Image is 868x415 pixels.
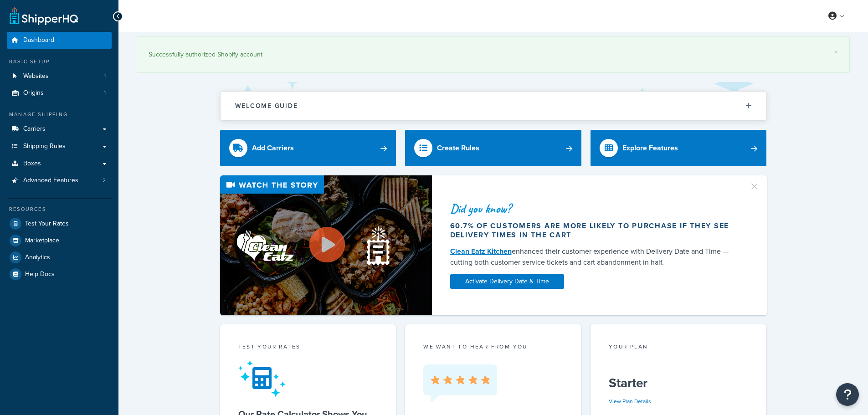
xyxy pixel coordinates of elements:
[7,121,112,138] a: Carriers
[23,143,66,150] span: Shipping Rules
[7,138,112,155] a: Shipping Rules
[622,142,678,154] div: Explore Features
[7,232,112,249] a: Marketplace
[7,68,112,85] a: Websites1
[25,254,50,261] span: Analytics
[23,160,41,168] span: Boxes
[7,205,112,213] div: Resources
[450,221,738,240] div: 60.7% of customers are more likely to purchase if they see delivery times in the cart
[450,202,738,215] div: Did you know?
[7,249,112,266] a: Analytics
[7,172,112,189] li: Advanced Features
[405,130,581,166] a: Create Rules
[423,343,563,351] p: we want to hear from you
[220,130,396,166] a: Add Carriers
[23,125,46,133] span: Carriers
[25,237,59,245] span: Marketplace
[7,172,112,189] a: Advanced Features2
[149,48,838,61] div: Successfully authorized Shopify account
[7,111,112,118] div: Manage Shipping
[450,246,512,256] a: Clean Eatz Kitchen
[238,343,378,353] div: Test your rates
[23,72,49,80] span: Websites
[23,89,44,97] span: Origins
[7,68,112,85] li: Websites
[220,175,432,315] img: Video thumbnail
[103,177,106,184] span: 2
[609,376,749,390] h5: Starter
[7,85,112,102] a: Origins1
[609,397,651,405] a: View Plan Details
[25,220,69,228] span: Test Your Rates
[7,85,112,102] li: Origins
[7,32,112,49] a: Dashboard
[221,92,766,120] button: Welcome Guide
[235,102,298,109] h2: Welcome Guide
[450,246,738,268] div: enhanced their customer experience with Delivery Date and Time — cutting both customer service ti...
[591,130,767,166] a: Explore Features
[252,142,294,154] div: Add Carriers
[7,266,112,282] a: Help Docs
[609,343,749,353] div: Your Plan
[104,72,106,80] span: 1
[450,274,564,289] a: Activate Delivery Date & Time
[437,142,479,154] div: Create Rules
[7,155,112,172] a: Boxes
[836,383,859,406] button: Open Resource Center
[7,215,112,232] a: Test Your Rates
[23,36,54,44] span: Dashboard
[7,58,112,66] div: Basic Setup
[25,271,55,278] span: Help Docs
[104,89,106,97] span: 1
[834,48,838,56] a: ×
[23,177,78,184] span: Advanced Features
